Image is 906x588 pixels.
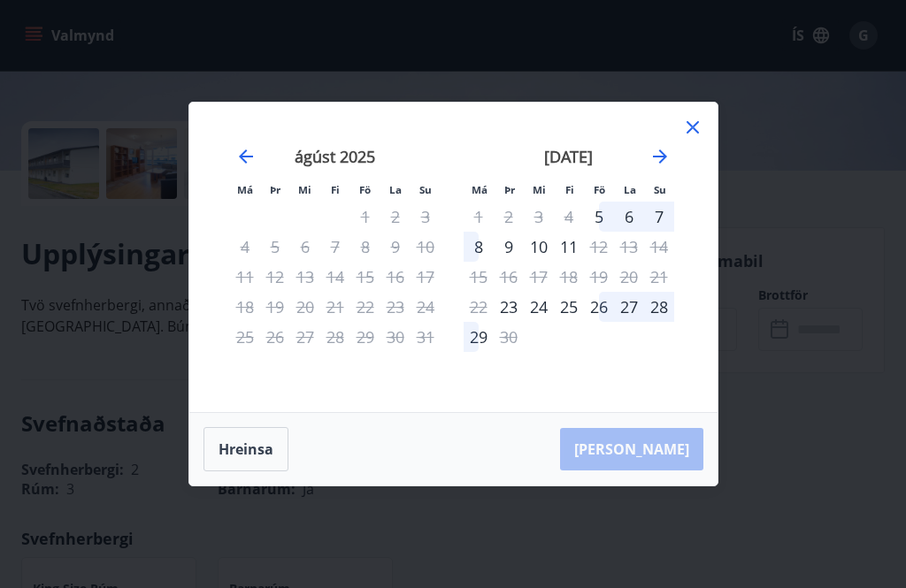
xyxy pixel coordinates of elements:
td: Not available. föstudagur, 19. september 2025 [584,262,614,292]
div: 11 [554,232,584,262]
div: 25 [554,292,584,322]
td: Not available. miðvikudagur, 20. ágúst 2025 [290,292,320,322]
small: Þr [504,183,515,196]
td: miðvikudagur, 24. september 2025 [524,292,554,322]
td: Not available. þriðjudagur, 16. september 2025 [494,262,524,292]
td: miðvikudagur, 10. september 2025 [524,232,554,262]
td: Not available. fimmtudagur, 18. september 2025 [554,262,584,292]
td: Not available. mánudagur, 11. ágúst 2025 [230,262,260,292]
div: Move backward to switch to the previous month. [235,146,257,167]
td: Not available. laugardagur, 9. ágúst 2025 [380,232,411,262]
small: La [624,183,636,196]
td: Not available. fimmtudagur, 14. ágúst 2025 [320,262,350,292]
td: Not available. föstudagur, 29. ágúst 2025 [350,322,380,352]
td: Not available. miðvikudagur, 6. ágúst 2025 [290,232,320,262]
td: Not available. sunnudagur, 14. september 2025 [644,232,674,262]
td: Not available. föstudagur, 22. ágúst 2025 [350,292,380,322]
td: Not available. föstudagur, 15. ágúst 2025 [350,262,380,292]
td: fimmtudagur, 25. september 2025 [554,292,584,322]
div: 7 [644,202,674,232]
td: laugardagur, 6. september 2025 [614,202,644,232]
td: Not available. sunnudagur, 31. ágúst 2025 [411,322,441,352]
td: Not available. sunnudagur, 10. ágúst 2025 [411,232,441,262]
td: Not available. fimmtudagur, 28. ágúst 2025 [320,322,350,352]
td: sunnudagur, 7. september 2025 [644,202,674,232]
small: Má [237,183,253,196]
td: Not available. laugardagur, 20. september 2025 [614,262,644,292]
small: Su [419,183,432,196]
small: Fi [565,183,574,196]
div: 10 [524,232,554,262]
td: Not available. þriðjudagur, 26. ágúst 2025 [260,322,290,352]
td: Not available. laugardagur, 23. ágúst 2025 [380,292,411,322]
td: Not available. miðvikudagur, 17. september 2025 [524,262,554,292]
small: Þr [270,183,280,196]
div: 6 [614,202,644,232]
td: Not available. mánudagur, 4. ágúst 2025 [230,232,260,262]
div: 24 [524,292,554,322]
td: Not available. föstudagur, 8. ágúst 2025 [350,232,380,262]
td: Not available. þriðjudagur, 30. september 2025 [494,322,524,352]
td: Not available. föstudagur, 1. ágúst 2025 [350,202,380,232]
td: Not available. fimmtudagur, 4. september 2025 [554,202,584,232]
button: Hreinsa [203,427,288,471]
td: Not available. miðvikudagur, 13. ágúst 2025 [290,262,320,292]
small: Mi [298,183,311,196]
td: þriðjudagur, 23. september 2025 [494,292,524,322]
td: Not available. þriðjudagur, 19. ágúst 2025 [260,292,290,322]
td: sunnudagur, 28. september 2025 [644,292,674,322]
td: Not available. mánudagur, 1. september 2025 [464,202,494,232]
td: Not available. sunnudagur, 24. ágúst 2025 [411,292,441,322]
td: Not available. laugardagur, 13. september 2025 [614,232,644,262]
div: 26 [584,292,614,322]
strong: [DATE] [544,146,593,167]
small: Fö [359,183,371,196]
td: fimmtudagur, 11. september 2025 [554,232,584,262]
small: Fö [594,183,605,196]
td: Not available. þriðjudagur, 12. ágúst 2025 [260,262,290,292]
td: Not available. laugardagur, 16. ágúst 2025 [380,262,411,292]
td: Not available. föstudagur, 12. september 2025 [584,232,614,262]
small: Su [654,183,666,196]
div: Aðeins útritun í boði [584,232,614,262]
td: mánudagur, 29. september 2025 [464,322,494,352]
div: 9 [494,232,524,262]
small: Mi [533,183,546,196]
td: laugardagur, 27. september 2025 [614,292,644,322]
td: Not available. laugardagur, 2. ágúst 2025 [380,202,411,232]
small: Fi [331,183,340,196]
div: Aðeins innritun í boði [494,292,524,322]
small: La [389,183,402,196]
td: Not available. miðvikudagur, 3. september 2025 [524,202,554,232]
div: Move forward to switch to the next month. [649,146,671,167]
strong: ágúst 2025 [295,146,375,167]
td: þriðjudagur, 9. september 2025 [494,232,524,262]
td: Not available. mánudagur, 15. september 2025 [464,262,494,292]
td: Not available. miðvikudagur, 27. ágúst 2025 [290,322,320,352]
td: Not available. sunnudagur, 17. ágúst 2025 [411,262,441,292]
td: Not available. fimmtudagur, 21. ágúst 2025 [320,292,350,322]
div: Calendar [211,124,696,391]
td: Not available. mánudagur, 22. september 2025 [464,292,494,322]
td: Not available. þriðjudagur, 2. september 2025 [494,202,524,232]
div: 27 [614,292,644,322]
td: föstudagur, 5. september 2025 [584,202,614,232]
div: 8 [464,232,494,262]
td: Not available. þriðjudagur, 5. ágúst 2025 [260,232,290,262]
td: Not available. fimmtudagur, 7. ágúst 2025 [320,232,350,262]
div: Aðeins innritun í boði [584,202,614,232]
td: Not available. mánudagur, 18. ágúst 2025 [230,292,260,322]
div: 29 [464,322,494,352]
td: Not available. mánudagur, 25. ágúst 2025 [230,322,260,352]
td: Not available. sunnudagur, 3. ágúst 2025 [411,202,441,232]
td: föstudagur, 26. september 2025 [584,292,614,322]
div: 28 [644,292,674,322]
td: Not available. laugardagur, 30. ágúst 2025 [380,322,411,352]
td: mánudagur, 8. september 2025 [464,232,494,262]
td: Not available. sunnudagur, 21. september 2025 [644,262,674,292]
small: Má [472,183,488,196]
div: Aðeins útritun í boði [494,322,524,352]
